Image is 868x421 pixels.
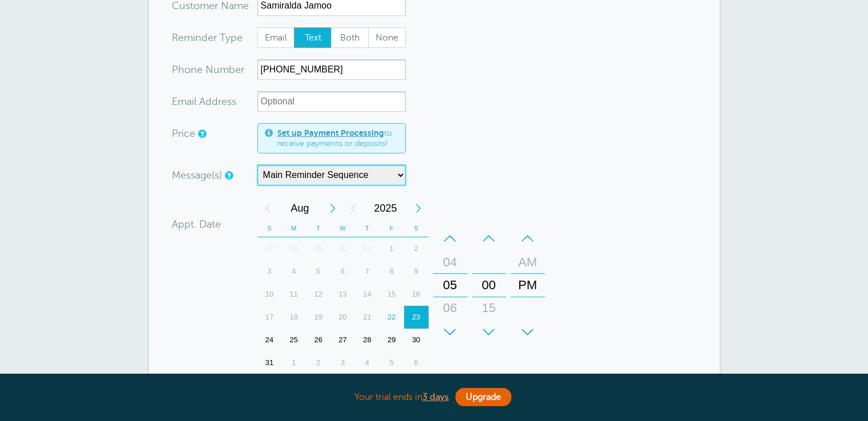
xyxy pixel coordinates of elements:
[330,329,355,351] div: 27
[475,274,503,297] div: 00
[355,306,380,329] div: 21
[257,260,282,283] div: Sunday, August 3
[257,91,406,112] input: Optional
[404,351,429,374] div: 6
[330,260,355,283] div: Wednesday, August 6
[404,283,429,306] div: 16
[355,329,380,351] div: 28
[380,283,404,306] div: 15
[281,260,306,283] div: 4
[331,27,369,48] label: Both
[306,306,330,329] div: 19
[404,283,429,306] div: Saturday, August 16
[437,251,464,274] div: 04
[306,283,330,306] div: 12
[172,59,257,80] div: mber
[475,319,503,342] div: 30
[330,283,355,306] div: Wednesday, August 13
[364,197,408,220] span: 2025
[190,1,229,11] span: tomer N
[380,260,404,283] div: 8
[380,329,404,351] div: 29
[257,27,295,48] label: Email
[306,220,330,237] th: T
[514,274,542,297] div: PM
[306,351,330,374] div: 2
[404,329,429,351] div: 30
[355,329,380,351] div: Thursday, August 28
[172,96,192,107] span: Ema
[330,351,355,374] div: 3
[281,329,306,351] div: 25
[257,351,282,374] div: 31
[330,237,355,260] div: Wednesday, July 30
[330,220,355,237] th: W
[472,227,506,343] div: Minutes
[380,237,404,260] div: 1
[514,251,542,274] div: AM
[281,220,306,237] th: M
[257,283,282,306] div: Sunday, August 10
[257,306,282,329] div: Sunday, August 17
[257,329,282,351] div: Sunday, August 24
[355,220,380,237] th: T
[404,237,429,260] div: 2
[294,27,332,48] label: Text
[306,260,330,283] div: 5
[294,28,331,47] span: Text
[404,329,429,351] div: Saturday, August 30
[369,28,405,47] span: None
[306,351,330,374] div: Tuesday, September 2
[422,392,449,402] a: 3 days
[257,306,282,329] div: 17
[380,351,404,374] div: Friday, September 5
[330,351,355,374] div: Wednesday, September 3
[172,64,191,75] span: Pho
[368,27,406,48] label: None
[306,260,330,283] div: Tuesday, August 5
[257,220,282,237] th: S
[172,1,190,11] span: Cus
[404,260,429,283] div: 9
[330,306,355,329] div: Wednesday, August 20
[191,64,220,75] span: ne Nu
[330,237,355,260] div: 30
[404,220,429,237] th: S
[281,260,306,283] div: Monday, August 4
[257,283,282,306] div: 10
[404,351,429,374] div: Saturday, September 6
[355,283,380,306] div: Thursday, August 14
[277,128,384,137] a: Set up Payment Processing
[172,91,257,112] div: ress
[380,260,404,283] div: Friday, August 8
[172,219,221,229] label: Appt. Date
[408,197,429,220] div: Next Year
[257,197,278,220] div: Previous Month
[281,283,306,306] div: Monday, August 11
[343,197,364,220] div: Previous Year
[355,283,380,306] div: 14
[355,237,380,260] div: Thursday, July 31
[355,306,380,329] div: Thursday, August 21
[404,260,429,283] div: Saturday, August 9
[330,283,355,306] div: 13
[404,306,429,329] div: 23
[225,172,232,179] a: Simple templates and custom messages will use the reminder schedule set under Settings > Reminder...
[198,130,205,137] a: An optional price for the appointment. If you set a price, you can include a payment link in your...
[281,306,306,329] div: Monday, August 18
[380,329,404,351] div: Friday, August 29
[355,351,380,374] div: 4
[172,33,243,43] label: Reminder Type
[355,351,380,374] div: Thursday, September 4
[306,237,330,260] div: Tuesday, July 29
[380,306,404,329] div: 22
[281,306,306,329] div: 18
[380,283,404,306] div: Friday, August 15
[172,128,195,139] label: Price
[278,197,322,220] span: August
[192,96,218,107] span: il Add
[380,351,404,374] div: 5
[172,170,222,180] label: Message(s)
[437,319,464,342] div: 07
[330,260,355,283] div: 6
